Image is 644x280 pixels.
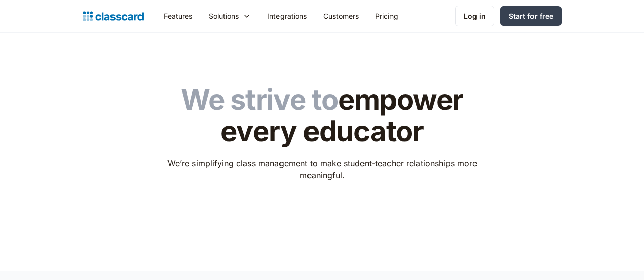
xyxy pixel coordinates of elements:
div: Log in [464,11,486,21]
a: Customers [315,5,367,27]
a: Features [156,5,201,27]
a: home [83,9,144,23]
div: Solutions [201,5,259,27]
h1: empower every educator [160,84,484,147]
div: Solutions [209,11,239,21]
div: Start for free [509,11,553,21]
a: Pricing [367,5,406,27]
a: Integrations [259,5,315,27]
a: Start for free [500,6,562,26]
span: We strive to [181,82,338,117]
p: We’re simplifying class management to make student-teacher relationships more meaningful. [160,157,484,181]
a: Log in [455,6,494,26]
